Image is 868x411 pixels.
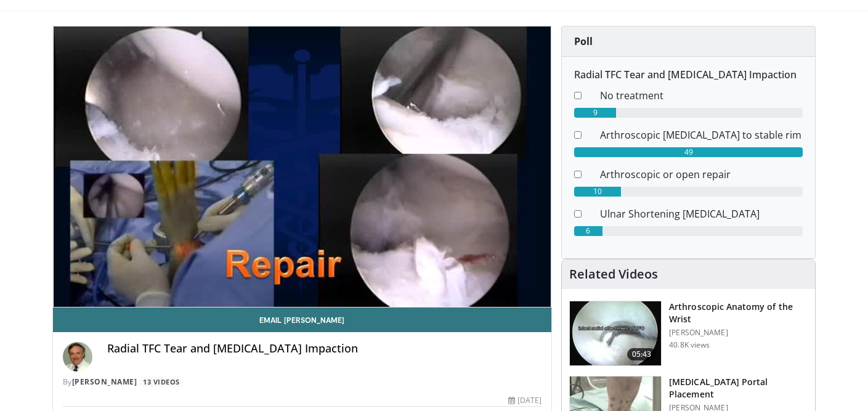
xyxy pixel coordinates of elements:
a: 13 Videos [139,376,184,387]
a: [PERSON_NAME] [72,376,137,387]
dd: Ulnar Shortening [MEDICAL_DATA] [591,206,812,221]
h6: Radial TFC Tear and [MEDICAL_DATA] Impaction [574,69,803,81]
video-js: Video Player [53,26,552,307]
p: [PERSON_NAME] [669,328,808,338]
strong: Poll [574,35,593,48]
dd: No treatment [591,88,812,103]
div: 10 [574,187,621,197]
dd: Arthroscopic [MEDICAL_DATA] to stable rim [591,128,812,142]
p: 40.8K views [669,340,710,350]
h4: Related Videos [569,267,658,282]
div: 6 [574,226,602,236]
h3: [MEDICAL_DATA] Portal Placement [669,376,808,401]
img: Avatar [63,342,92,372]
div: [DATE] [508,395,541,406]
img: a6f1be81-36ec-4e38-ae6b-7e5798b3883c.150x105_q85_crop-smart_upscale.jpg [570,301,661,365]
div: 9 [574,108,616,118]
a: Email [PERSON_NAME] [53,307,552,332]
div: By [63,376,542,388]
h3: Arthroscopic Anatomy of the Wrist [669,301,808,325]
h4: Radial TFC Tear and [MEDICAL_DATA] Impaction [107,342,542,356]
div: 49 [574,147,803,157]
a: 05:43 Arthroscopic Anatomy of the Wrist [PERSON_NAME] 40.8K views [569,301,808,366]
span: 05:43 [627,348,657,360]
dd: Arthroscopic or open repair [591,167,812,182]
